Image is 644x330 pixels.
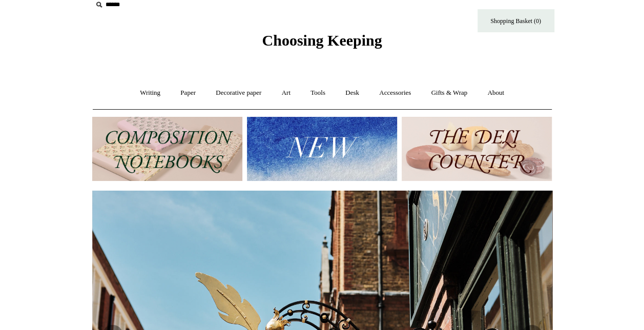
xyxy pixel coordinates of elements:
a: Decorative paper [206,79,271,107]
a: Shopping Basket (0) [477,9,554,32]
a: Writing [131,79,170,107]
a: Accessories [370,79,420,107]
span: Choosing Keeping [262,32,382,49]
a: About [478,79,513,107]
a: Tools [301,79,335,107]
a: Choosing Keeping [262,40,382,47]
img: The Deli Counter [402,117,552,181]
img: 202302 Composition ledgers.jpg__PID:69722ee6-fa44-49dd-a067-31375e5d54ec [92,117,242,181]
a: Paper [171,79,205,107]
a: Desk [336,79,368,107]
img: New.jpg__PID:f73bdf93-380a-4a35-bcfe-7823039498e1 [247,117,397,181]
a: Gifts & Wrap [422,79,476,107]
a: Art [273,79,300,107]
